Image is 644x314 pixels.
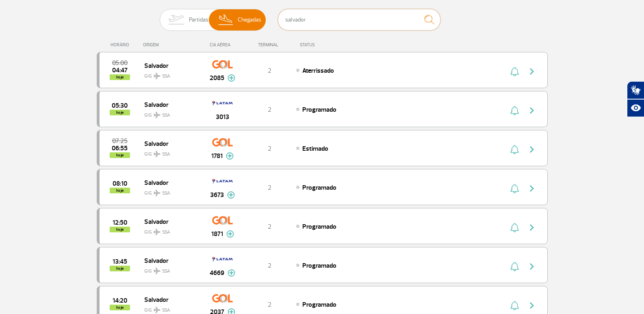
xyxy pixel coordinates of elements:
span: GIG [144,107,196,119]
span: 2085 [210,73,224,83]
span: 1781 [211,151,223,161]
span: 2025-09-26 07:25:00 [112,138,128,144]
span: GIG [144,146,196,158]
span: 2 [268,184,271,192]
img: sino-painel-voo.svg [510,262,519,271]
span: 2025-09-26 06:55:00 [112,145,128,151]
span: GIG [144,263,196,275]
span: hoje [110,227,130,232]
span: Salvador [144,294,196,305]
img: sino-painel-voo.svg [510,67,519,76]
span: GIG [144,302,196,314]
img: seta-direita-painel-voo.svg [527,301,537,310]
span: Chegadas [238,9,261,30]
img: destiny_airplane.svg [154,73,160,79]
span: 2 [268,67,271,75]
span: Programado [302,301,336,309]
img: seta-direita-painel-voo.svg [527,67,537,76]
span: hoje [110,266,130,271]
span: Programado [302,106,336,114]
img: seta-direita-painel-voo.svg [527,184,537,193]
span: Programado [302,223,336,231]
input: Voo, cidade ou cia aérea [278,9,440,30]
span: SSA [162,151,170,158]
button: Abrir recursos assistivos. [627,99,644,117]
img: sino-painel-voo.svg [510,145,519,154]
span: hoje [110,152,130,158]
span: SSA [162,112,170,119]
img: mais-info-painel-voo.svg [227,191,235,199]
span: Programado [302,262,336,270]
span: Salvador [144,255,196,266]
img: slider-embarque [163,9,189,30]
span: hoje [110,110,130,115]
span: 2 [268,106,271,114]
span: 2025-09-26 14:20:00 [113,298,127,303]
img: mais-info-painel-voo.svg [228,74,235,82]
img: destiny_airplane.svg [154,190,160,196]
span: 2 [268,262,271,270]
button: Abrir tradutor de língua de sinais. [627,81,644,99]
span: Aterrissado [302,67,334,75]
span: 2 [268,145,271,153]
img: destiny_airplane.svg [154,268,160,274]
span: GIG [144,185,196,197]
img: sino-painel-voo.svg [510,223,519,232]
img: slider-desembarque [214,9,238,30]
div: ORIGEM [143,42,202,48]
span: 2025-09-26 13:45:00 [113,259,127,264]
img: destiny_airplane.svg [154,229,160,235]
img: seta-direita-painel-voo.svg [527,262,537,271]
img: seta-direita-painel-voo.svg [527,106,537,115]
span: Programado [302,184,336,192]
span: 2 [268,223,271,231]
span: 4669 [210,268,224,278]
span: SSA [162,268,170,275]
img: sino-painel-voo.svg [510,184,519,193]
span: 2 [268,301,271,309]
span: 2025-09-26 04:47:56 [112,67,128,73]
span: hoje [110,74,130,80]
div: Plugin de acessibilidade da Hand Talk. [627,81,644,117]
div: HORÁRIO [99,42,143,48]
img: destiny_airplane.svg [154,151,160,157]
span: GIG [144,68,196,80]
span: 2025-09-26 05:30:00 [112,103,128,108]
img: sino-painel-voo.svg [510,301,519,310]
img: mais-info-painel-voo.svg [228,269,235,277]
span: 3673 [210,190,224,200]
span: 2025-09-26 08:10:00 [113,181,127,186]
img: seta-direita-painel-voo.svg [527,223,537,232]
img: mais-info-painel-voo.svg [226,230,234,238]
div: CIA AÉREA [202,42,243,48]
span: SSA [162,229,170,236]
span: SSA [162,73,170,80]
span: Salvador [144,60,196,71]
img: seta-direita-painel-voo.svg [527,145,537,154]
span: 2025-09-26 12:50:00 [113,220,127,225]
span: SSA [162,190,170,197]
span: Partidas [189,9,208,30]
div: TERMINAL [243,42,296,48]
span: hoje [110,305,130,310]
span: Salvador [144,216,196,227]
span: SSA [162,307,170,314]
div: STATUS [296,42,362,48]
img: destiny_airplane.svg [154,307,160,313]
img: destiny_airplane.svg [154,112,160,118]
img: mais-info-painel-voo.svg [226,152,234,160]
img: sino-painel-voo.svg [510,106,519,115]
span: 3013 [216,112,229,122]
span: Salvador [144,177,196,188]
span: Salvador [144,99,196,110]
span: 2025-09-26 05:00:00 [112,60,128,66]
span: hoje [110,188,130,193]
span: Salvador [144,138,196,149]
span: 1871 [211,229,223,239]
span: GIG [144,224,196,236]
span: Estimado [302,145,328,153]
